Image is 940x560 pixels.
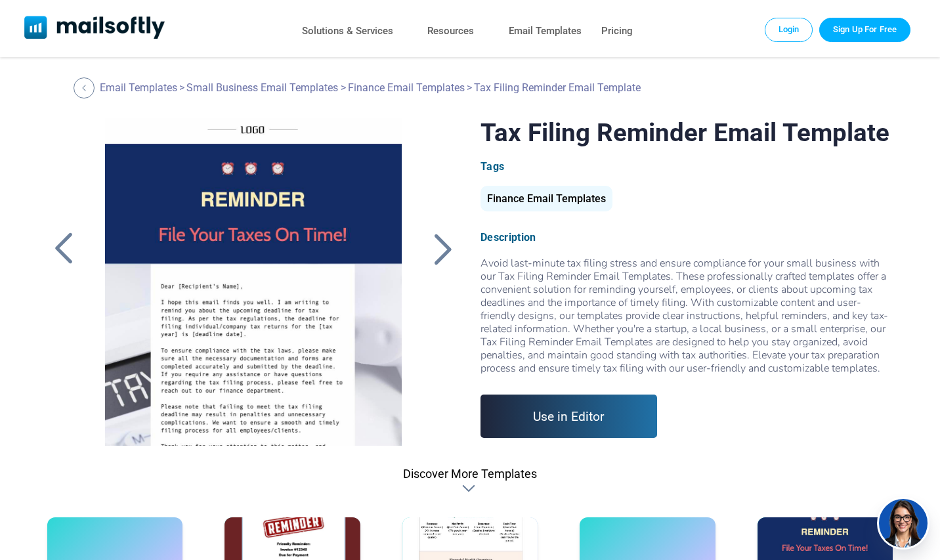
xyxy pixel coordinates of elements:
[601,22,633,41] a: Pricing
[24,16,165,41] a: Mailsoftly
[403,467,537,481] div: Discover More Templates
[302,22,393,41] a: Solutions & Services
[509,22,582,41] a: Email Templates
[186,81,338,94] a: Small Business Email Templates
[74,77,98,98] a: Back
[47,232,80,266] a: Back
[427,22,474,41] a: Resources
[481,395,657,438] a: Use in Editor
[481,186,612,211] div: Finance Email Templates
[481,198,612,204] a: Finance Email Templates
[348,81,465,94] a: Finance Email Templates
[427,232,459,266] a: Back
[481,118,893,147] h1: Tax Filing Reminder Email Template
[100,81,177,94] a: Email Templates
[819,18,910,41] a: Trial
[481,160,893,173] div: Tags
[481,231,893,244] div: Description
[481,257,893,375] div: Avoid last-minute tax filing stress and ensure compliance for your small business with our Tax Fi...
[462,482,478,495] div: Discover More Templates
[765,18,813,41] a: Login
[88,118,418,446] a: Tax Filing Reminder Email Template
